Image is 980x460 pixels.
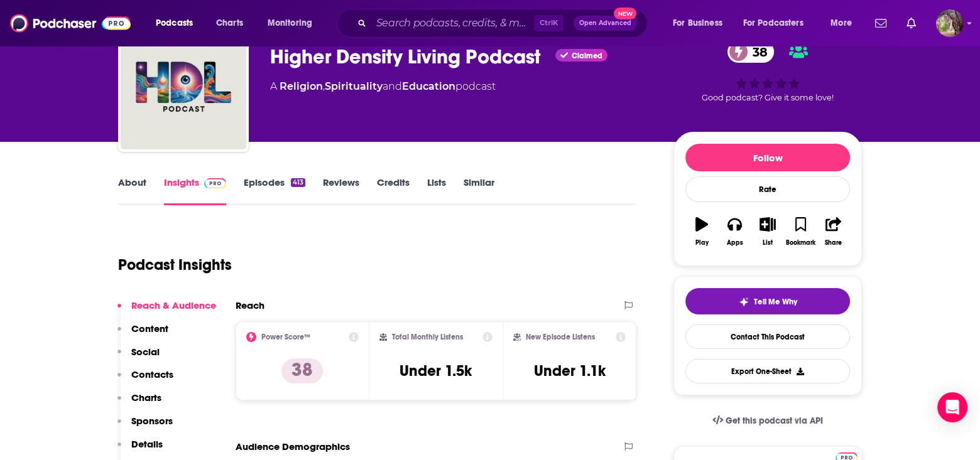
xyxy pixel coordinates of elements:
p: Charts [131,392,161,404]
a: Reviews [323,176,359,205]
a: InsightsPodchaser Pro [164,176,226,205]
span: For Business [673,14,722,32]
div: Open Intercom Messenger [937,392,967,422]
div: 38Good podcast? Give it some love! [673,33,862,110]
div: List [763,239,773,247]
img: tell me why sparkle [739,297,749,307]
a: Show notifications dropdown [870,13,891,34]
h3: Under 1.5k [400,361,472,380]
a: Spirituality [325,80,383,92]
p: Reach & Audience [131,299,216,311]
a: Get this podcast via API [702,405,833,436]
a: Charts [208,13,251,33]
a: 38 [727,41,774,63]
img: Higher Density Living Podcast [121,24,246,149]
span: Podcasts [156,14,193,32]
button: Reach & Audience [117,299,216,323]
button: Content [117,323,168,346]
a: Credits [377,176,410,205]
a: Show notifications dropdown [901,13,921,34]
span: Ctrl K [534,15,563,31]
p: Social [131,346,160,358]
button: open menu [664,13,738,33]
span: 38 [740,41,774,63]
div: Rate [685,176,850,202]
p: Content [131,323,168,334]
button: Open AdvancedNew [574,16,637,31]
span: Logged in as MSanz [936,9,964,37]
div: 413 [291,178,305,187]
div: A podcast [270,79,496,94]
button: open menu [735,13,822,33]
button: Show profile menu [936,9,964,37]
div: Share [825,239,842,247]
span: , [323,80,325,92]
span: Good podcast? Give it some love! [702,93,834,102]
span: Tell Me Why [754,297,797,307]
span: and [383,80,402,92]
a: Religion [280,80,323,92]
div: Apps [727,239,743,247]
a: Contact This Podcast [685,324,850,349]
button: Play [685,209,718,254]
button: Contacts [117,368,173,392]
div: Play [695,239,709,247]
a: Education [402,80,455,92]
button: open menu [259,13,329,33]
button: Social [117,346,160,369]
span: Charts [216,14,243,32]
h2: Total Monthly Listens [392,333,463,341]
p: Details [131,438,163,450]
img: Podchaser Pro [204,178,226,188]
h2: Audience Demographics [236,441,350,452]
div: Bookmark [786,239,815,247]
button: open menu [147,13,209,33]
div: Search podcasts, credits, & more... [349,9,660,38]
h3: Under 1.1k [534,361,606,380]
h1: Podcast Insights [118,255,232,274]
h2: Power Score™ [261,333,310,341]
p: Contacts [131,368,173,380]
a: Episodes413 [244,176,305,205]
button: tell me why sparkleTell Me Why [685,288,850,314]
h2: Reach [236,299,264,311]
span: Get this podcast via API [726,415,823,426]
span: Claimed [572,53,602,59]
span: For Podcasters [743,14,803,32]
p: Sponsors [131,415,173,427]
p: 38 [281,358,323,383]
button: Follow [685,144,850,171]
h2: New Episode Listens [526,333,595,341]
img: User Profile [936,9,964,37]
input: Search podcasts, credits, & more... [371,13,534,33]
button: Bookmark [784,209,817,254]
button: Charts [117,392,161,415]
button: Sponsors [117,415,173,438]
span: Monitoring [268,14,312,32]
span: New [614,8,636,19]
a: About [118,176,146,205]
span: More [830,14,852,32]
button: Share [817,209,850,254]
a: Lists [427,176,446,205]
button: List [751,209,784,254]
a: Similar [464,176,494,205]
button: open menu [822,13,868,33]
button: Export One-Sheet [685,359,850,383]
button: Apps [718,209,751,254]
img: Podchaser - Follow, Share and Rate Podcasts [10,11,131,35]
span: Open Advanced [579,20,631,26]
